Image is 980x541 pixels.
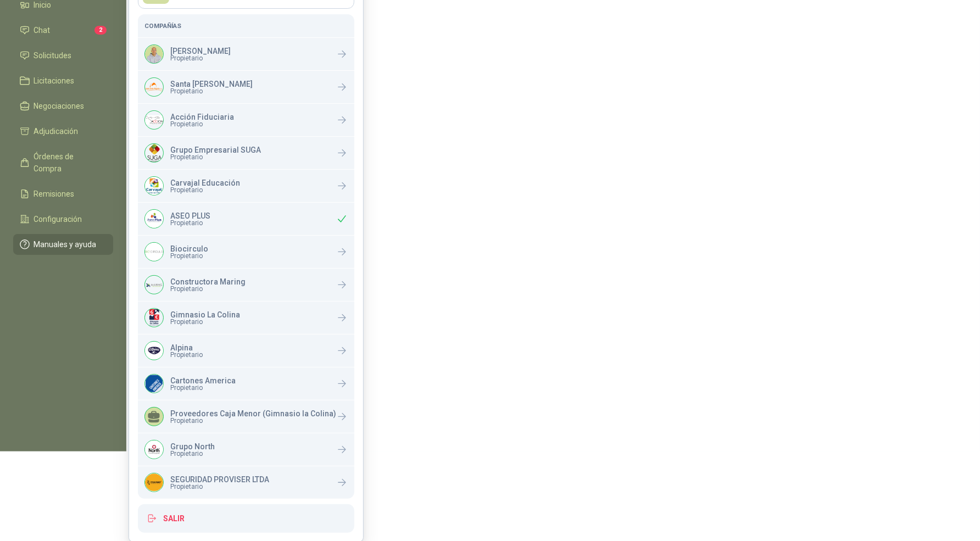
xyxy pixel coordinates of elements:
[34,24,51,36] span: Chat
[34,75,75,87] span: Licitaciones
[13,146,113,179] a: Órdenes de Compra
[13,20,113,41] a: Chat2
[170,377,236,384] p: Cartones America
[13,209,113,230] a: Configuración
[94,26,107,35] span: 2
[13,96,113,116] a: Negociaciones
[170,410,336,417] p: Proveedores Caja Menor (Gimnasio la Colina)
[145,473,163,492] img: Company Logo
[13,70,113,91] a: Licitaciones
[170,384,236,391] span: Propietario
[13,121,113,142] a: Adjudicación
[138,466,354,499] a: Company LogoSEGURIDAD PROVISER LTDAPropietario
[13,234,113,255] a: Manuales y ayuda
[145,440,163,459] img: Company Logo
[13,183,113,204] a: Remisiones
[138,504,354,533] button: Salir
[13,45,113,66] a: Solicitudes
[34,213,82,225] span: Configuración
[34,49,72,62] span: Solicitudes
[34,188,75,200] span: Remisiones
[138,400,354,433] a: Proveedores Caja Menor (Gimnasio la Colina)Propietario
[34,150,103,175] span: Órdenes de Compra
[145,375,163,393] img: Company Logo
[138,433,354,466] a: Company LogoGrupo NorthPropietario
[34,125,79,137] span: Adjudicación
[170,476,269,483] p: SEGURIDAD PROVISER LTDA
[170,417,336,424] span: Propietario
[170,443,215,450] p: Grupo North
[170,450,215,457] span: Propietario
[34,100,85,112] span: Negociaciones
[138,367,354,400] a: Company LogoCartones AmericaPropietario
[34,238,97,250] span: Manuales y ayuda
[170,483,269,490] span: Propietario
